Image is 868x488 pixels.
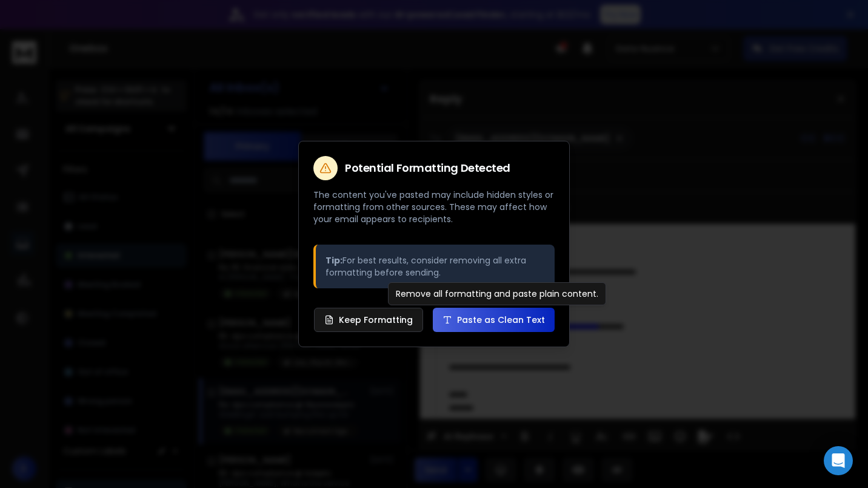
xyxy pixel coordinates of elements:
[326,254,545,279] p: For best results, consider removing all extra formatting before sending.
[388,282,606,305] div: Remove all formatting and paste plain content.
[313,189,555,225] p: The content you've pasted may include hidden styles or formatting from other sources. These may a...
[326,254,342,266] strong: Tip:
[433,308,555,332] button: Paste as Clean Text
[345,163,510,174] h2: Potential Formatting Detected
[314,308,423,332] button: Keep Formatting
[824,446,853,475] div: Open Intercom Messenger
